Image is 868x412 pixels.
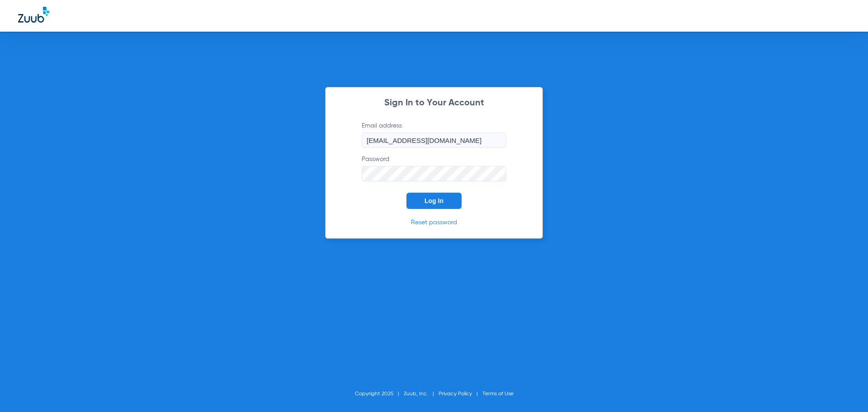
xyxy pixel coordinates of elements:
[362,166,506,181] input: Password
[362,155,506,181] label: Password
[362,121,506,148] label: Email address
[439,391,472,397] a: Privacy Policy
[425,197,443,204] span: Log In
[362,133,506,148] input: Email address
[355,389,404,398] li: Copyright 2025
[406,193,462,209] button: Log In
[482,391,514,397] a: Terms of Use
[411,219,457,226] a: Reset password
[18,7,49,23] img: Zuub Logo
[404,389,439,398] li: Zuub, Inc.
[348,99,520,108] h2: Sign In to Your Account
